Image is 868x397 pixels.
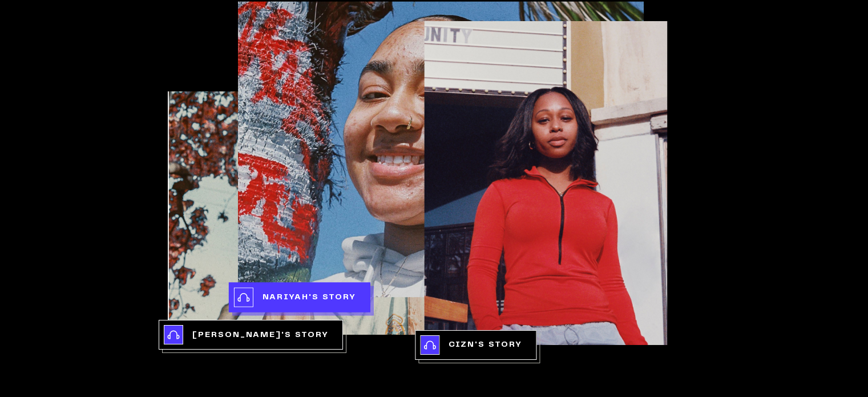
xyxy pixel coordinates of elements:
[424,21,667,345] img: story-02.jpg
[168,91,532,335] img: mitch-story.jpg
[159,320,343,350] button: [PERSON_NAME]'S STORY
[263,291,356,303] div: NARIYAH'S STORY
[229,282,370,312] button: NARIYAH'S STORY
[449,339,522,351] div: CIZN'S STORY
[415,330,536,360] button: CIZN'S STORY
[238,1,644,297] img: story-01.jpg
[192,329,329,341] div: [PERSON_NAME]'S STORY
